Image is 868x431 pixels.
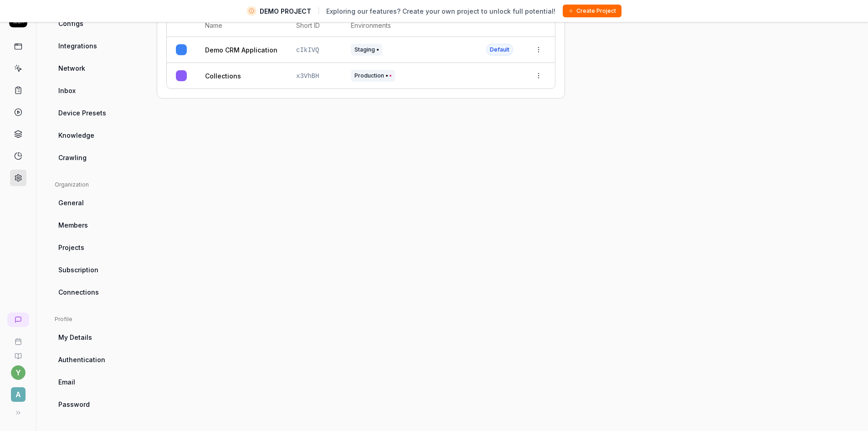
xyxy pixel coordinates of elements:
a: Documentation [4,345,32,360]
span: Projects [58,243,84,252]
span: Password [58,400,90,409]
span: Network [58,63,85,73]
button: A [4,380,32,404]
a: Book a call with us [4,331,32,345]
a: Demo CRM Application [205,45,277,55]
th: Short ID [287,14,342,37]
a: Inbox [55,82,142,99]
a: Device Presets [55,104,142,121]
span: Configs [58,19,83,28]
button: Create Project [563,5,621,17]
span: x3VhBH [296,73,319,80]
span: Members [58,220,88,230]
a: Collections [205,71,241,81]
th: Environments [342,14,477,37]
div: Organization [55,181,142,189]
span: cIkIVQ [296,47,319,54]
span: Connections [58,287,99,297]
span: Knowledge [58,130,94,140]
a: General [55,194,142,211]
a: Authentication [55,351,142,368]
a: Members [55,217,142,234]
a: Password [55,396,142,413]
a: My Details [55,329,142,346]
span: DEMO PROJECT [260,6,311,16]
th: Name [196,14,287,37]
div: Profile [55,315,142,323]
a: Knowledge [55,127,142,144]
span: Email [58,377,75,387]
span: My Details [58,332,92,342]
span: Inbox [58,86,76,95]
span: Subscription [58,265,98,275]
a: Email [55,374,142,390]
a: Configs [55,15,142,32]
span: Device Presets [58,108,106,118]
a: Crawling [55,149,142,166]
span: Exploring our features? Create your own project to unlock full potential! [326,6,555,16]
span: Default [486,44,513,56]
a: Projects [55,239,142,256]
a: Network [55,60,142,77]
button: y [11,365,26,380]
span: A [11,387,26,402]
a: New conversation [7,312,29,327]
a: Subscription [55,261,142,278]
span: General [58,198,84,208]
span: Authentication [58,355,105,364]
span: Production [351,70,395,82]
span: Crawling [58,153,87,162]
a: Integrations [55,37,142,54]
a: Connections [55,284,142,301]
span: Integrations [58,41,97,51]
span: Staging [351,44,382,56]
